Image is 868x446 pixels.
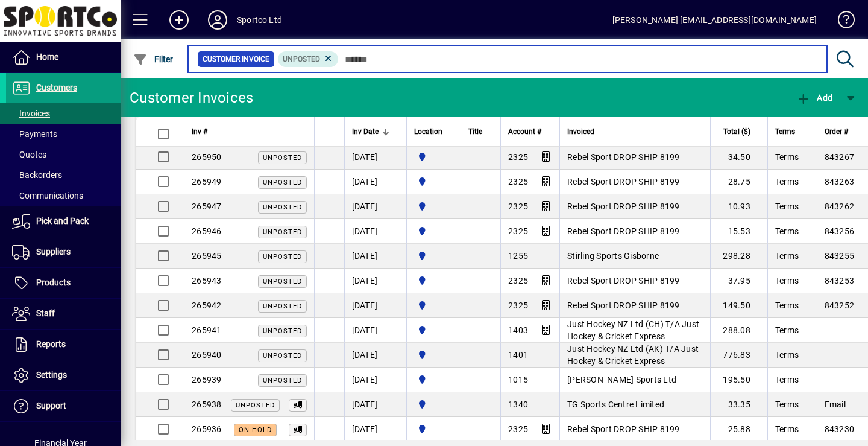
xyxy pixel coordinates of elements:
[36,370,67,380] span: Settings
[130,48,177,70] button: Filter
[133,54,174,64] span: Filter
[775,350,799,360] span: Terms
[710,269,767,293] td: 37.95
[344,194,407,219] td: [DATE]
[414,348,453,362] span: Sportco Ltd Warehouse
[710,170,767,194] td: 28.75
[508,177,528,186] span: 2325
[344,368,407,392] td: [DATE]
[36,339,66,349] span: Reports
[263,377,302,384] span: Unposted
[825,301,855,310] span: 843252
[414,125,453,138] div: Location
[508,325,528,335] span: 1403
[263,179,302,186] span: Unposted
[192,301,222,310] span: 265942
[508,202,528,211] span: 2325
[6,206,121,237] a: Pick and Pack
[263,278,302,285] span: Unposted
[825,276,855,285] span: 843253
[36,401,66,410] span: Support
[567,319,699,341] span: Just Hockey NZ Ltd (CH) T/A Just Hockey & Cricket Express
[825,400,846,409] span: Email
[263,327,302,335] span: Unposted
[825,125,848,138] span: Order #
[508,375,528,384] span: 1015
[468,125,493,138] div: Title
[6,360,121,390] a: Settings
[710,417,767,442] td: 25.88
[192,375,222,384] span: 265939
[236,401,275,409] span: Unposted
[775,325,799,335] span: Terms
[192,276,222,285] span: 265943
[192,125,207,138] span: Inv #
[344,343,407,368] td: [DATE]
[263,228,302,236] span: Unposted
[344,170,407,194] td: [DATE]
[508,276,528,285] span: 2325
[508,400,528,409] span: 1340
[825,251,855,261] span: 843255
[710,318,767,343] td: 288.08
[192,152,222,162] span: 265950
[6,268,121,298] a: Products
[414,175,453,188] span: Sportco Ltd Warehouse
[508,424,528,434] span: 2325
[567,125,594,138] span: Invoiced
[825,226,855,236] span: 843256
[567,424,680,434] span: Rebel Sport DROP SHIP 8199
[36,278,71,287] span: Products
[12,129,57,139] span: Payments
[775,226,799,236] span: Terms
[36,247,71,256] span: Suppliers
[414,323,453,337] span: Sportco Ltd Warehouse
[567,400,664,409] span: TG Sports Centre Limited
[567,301,680,310] span: Rebel Sport DROP SHIP 8199
[278,51,339,67] mat-chip: Customer Invoice Status: Unposted
[344,145,407,170] td: [DATE]
[567,125,703,138] div: Invoiced
[825,177,855,186] span: 843263
[710,343,767,368] td: 776.83
[710,145,767,170] td: 34.50
[160,9,198,31] button: Add
[263,203,302,211] span: Unposted
[12,109,50,118] span: Invoices
[36,52,58,62] span: Home
[263,302,302,310] span: Unposted
[710,293,767,318] td: 149.50
[283,55,320,63] span: Unposted
[12,150,46,159] span: Quotes
[6,103,121,124] a: Invoices
[825,152,855,162] span: 843267
[567,344,699,366] span: Just Hockey NZ Ltd (AK) T/A Just Hockey & Cricket Express
[203,53,269,65] span: Customer Invoice
[775,301,799,310] span: Terms
[567,276,680,285] span: Rebel Sport DROP SHIP 8199
[6,237,121,267] a: Suppliers
[192,325,222,335] span: 265941
[414,398,453,411] span: Sportco Ltd Warehouse
[6,330,121,360] a: Reports
[192,350,222,360] span: 265940
[6,185,121,206] a: Communications
[414,225,453,238] span: Sportco Ltd Warehouse
[567,177,680,186] span: Rebel Sport DROP SHIP 8199
[775,251,799,261] span: Terms
[414,249,453,263] span: Sportco Ltd Warehouse
[775,424,799,434] span: Terms
[508,301,528,310] span: 2325
[6,124,121,144] a: Payments
[192,177,222,186] span: 265949
[198,9,237,31] button: Profile
[710,194,767,219] td: 10.93
[6,165,121,185] a: Backorders
[344,417,407,442] td: [DATE]
[239,426,272,434] span: On hold
[775,400,799,409] span: Terms
[718,125,761,138] div: Total ($)
[508,125,541,138] span: Account #
[192,226,222,236] span: 265946
[192,125,307,138] div: Inv #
